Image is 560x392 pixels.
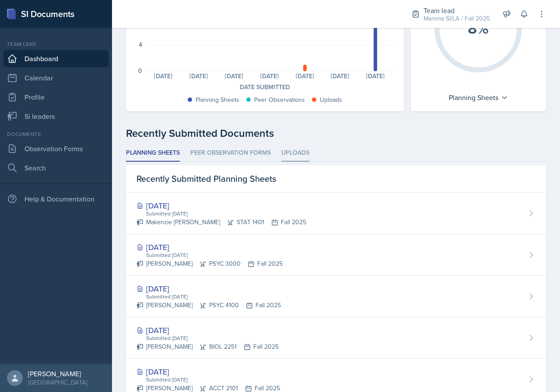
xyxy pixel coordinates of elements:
div: Planning Sheets [444,90,512,104]
div: [DATE] [181,73,217,79]
div: Documents [3,130,108,138]
div: [DATE] [136,366,280,378]
div: Recently Submitted Documents [126,125,546,141]
div: Submitted [DATE] [145,251,283,259]
div: Help & Documentation [3,190,108,208]
div: [DATE] [358,73,393,79]
a: [DATE] Submitted [DATE] [PERSON_NAME]PSYC 3000Fall 2025 [126,234,546,276]
div: 0 [138,68,142,74]
div: Team lead [3,40,108,48]
text: 8% [468,16,489,39]
a: [DATE] Submitted [DATE] [PERSON_NAME]PSYC 4100Fall 2025 [126,276,546,317]
a: Dashboard [3,50,108,67]
li: Uploads [281,145,309,162]
div: [DATE] [217,73,252,79]
div: Submitted [DATE] [145,334,279,342]
div: Submitted [DATE] [145,210,306,218]
a: Observation Forms [3,140,108,157]
div: Submitted [DATE] [145,293,281,301]
div: [PERSON_NAME] PSYC 4100 Fall 2025 [136,301,281,310]
div: [DATE] [136,241,283,253]
a: Si leaders [3,108,108,125]
div: [DATE] [136,283,281,295]
div: [PERSON_NAME] [28,369,87,378]
div: Makenzie [PERSON_NAME] STAT 1401 Fall 2025 [136,218,306,227]
div: [PERSON_NAME] BIOL 2251 Fall 2025 [136,342,279,351]
div: [PERSON_NAME] PSYC 3000 Fall 2025 [136,259,283,268]
div: [DATE] [252,73,287,79]
a: [DATE] Submitted [DATE] Makenzie [PERSON_NAME]STAT 1401Fall 2025 [126,193,546,234]
div: Planning Sheets [196,95,239,104]
a: Calendar [3,69,108,87]
li: Peer Observation Forms [190,145,271,162]
a: Search [3,159,108,177]
div: Peer Observations [254,95,305,104]
a: [DATE] Submitted [DATE] [PERSON_NAME]BIOL 2251Fall 2025 [126,317,546,359]
div: [DATE] [322,73,358,79]
div: Date Submitted [136,83,393,92]
div: [DATE] [146,73,181,79]
li: Planning Sheets [126,145,180,162]
a: Profile [3,88,108,106]
div: Team lead [423,5,490,16]
div: [DATE] [287,73,322,79]
div: [DATE] [136,324,279,336]
div: Recently Submitted Planning Sheets [126,165,546,193]
div: [DATE] [136,200,306,212]
div: Uploads [320,95,342,104]
div: 4 [139,42,142,48]
div: Submitted [DATE] [145,376,280,384]
div: Mamma SI/LA / Fall 2025 [423,14,490,23]
div: [GEOGRAPHIC_DATA] [28,378,87,387]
